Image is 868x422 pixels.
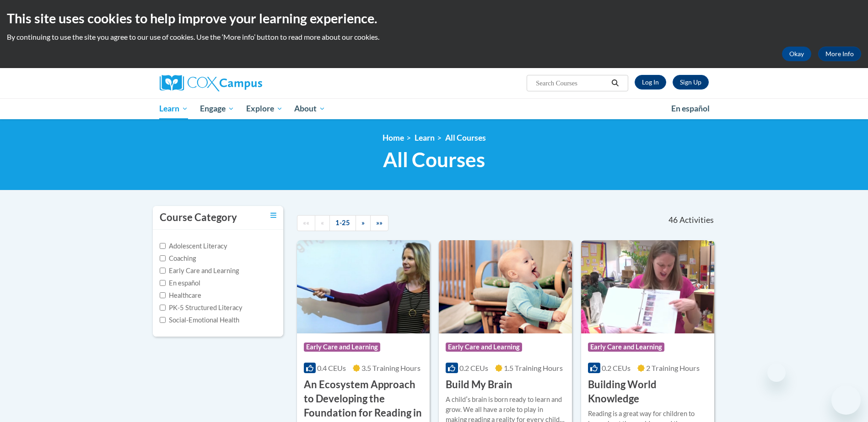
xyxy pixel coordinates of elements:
span: 1.5 Training Hours [504,364,563,372]
label: Early Care and Learning [160,266,239,276]
input: Checkbox for Options [160,305,166,311]
span: Learn [159,103,188,114]
a: Engage [194,98,240,119]
span: 0.2 CEUs [459,364,488,372]
img: Course Logo [297,240,430,333]
input: Checkbox for Options [160,317,166,323]
a: End [370,215,388,231]
span: All Courses [383,148,485,172]
input: Checkbox for Options [160,268,166,274]
a: Explore [240,98,289,119]
img: Cox Campus [160,75,262,91]
iframe: Close message [767,364,786,382]
span: About [294,103,325,114]
input: Checkbox for Options [160,280,166,286]
a: All Courses [445,133,486,142]
input: Checkbox for Options [160,243,166,249]
label: Healthcare [160,290,201,301]
button: Okay [782,47,811,61]
span: Early Care and Learning [446,343,522,352]
span: 3.5 Training Hours [361,364,421,372]
a: Begining [297,215,315,231]
span: En español [671,104,710,113]
a: 1-25 [329,215,356,231]
div: Main menu [146,98,722,119]
input: Checkbox for Options [160,255,166,261]
span: 0.2 CEUs [602,364,631,372]
a: Learn [415,133,435,142]
span: Engage [200,103,234,114]
a: Toggle collapse [270,211,276,221]
span: 2 Training Hours [646,364,700,372]
label: En español [160,278,200,288]
label: Social-Emotional Health [160,315,239,325]
a: Register [673,75,709,90]
label: Adolescent Literacy [160,241,227,251]
a: En español [665,99,716,118]
a: Learn [154,98,194,119]
img: Course Logo [439,240,572,333]
span: »» [376,219,383,227]
label: PK-5 Structured Literacy [160,303,243,313]
h3: Building World Knowledge [588,378,707,406]
h3: Course Category [160,211,237,225]
input: Checkbox for Options [160,292,166,298]
span: Early Care and Learning [588,343,664,352]
span: Explore [246,103,283,114]
span: «« [303,219,309,227]
a: Cox Campus [160,75,334,91]
p: By continuing to use the site you agree to our use of cookies. Use the ‘More info’ button to read... [7,32,861,42]
span: 0.4 CEUs [317,364,346,372]
span: 46 [669,215,678,225]
a: About [288,98,331,119]
h2: This site uses cookies to help improve your learning experience. [7,9,861,27]
h3: Build My Brain [446,378,512,392]
a: Next [356,215,371,231]
iframe: Button to launch messaging window [831,385,861,415]
span: Activities [679,215,714,225]
a: Home [383,133,404,142]
span: « [321,219,324,227]
img: Course Logo [581,240,714,333]
span: » [361,219,365,227]
a: Log In [635,75,666,90]
span: Early Care and Learning [304,343,380,352]
input: Search Courses [535,78,608,89]
button: Search [608,78,622,89]
a: Previous [315,215,330,231]
a: More Info [818,47,861,61]
label: Coaching [160,253,196,264]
